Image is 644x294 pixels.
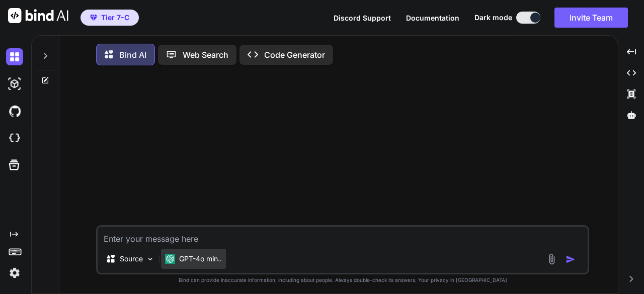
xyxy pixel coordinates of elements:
img: Bind AI [8,8,68,23]
button: premiumTier 7-C [80,10,139,26]
img: darkChat [6,48,23,65]
button: Documentation [406,13,459,23]
img: githubDark [6,103,23,120]
img: cloudideIcon [6,130,23,147]
p: Web Search [183,49,228,61]
img: premium [90,15,97,21]
img: attachment [546,253,557,265]
span: Dark mode [474,13,512,23]
img: settings [6,264,23,281]
button: Discord Support [334,13,391,23]
p: GPT-4o min.. [179,254,222,264]
span: Tier 7-C [101,13,129,23]
img: darkAi-studio [6,75,23,92]
p: Bind AI [119,49,146,61]
p: Bind can provide inaccurate information, including about people. Always double-check its answers.... [96,276,589,284]
p: Source [120,254,143,264]
p: Code Generator [264,49,325,61]
img: icon [566,254,576,264]
span: Discord Support [334,14,391,22]
img: Pick Models [146,255,154,263]
button: Invite Team [554,8,628,28]
span: Documentation [406,14,459,22]
img: GPT-4o mini [165,254,175,264]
